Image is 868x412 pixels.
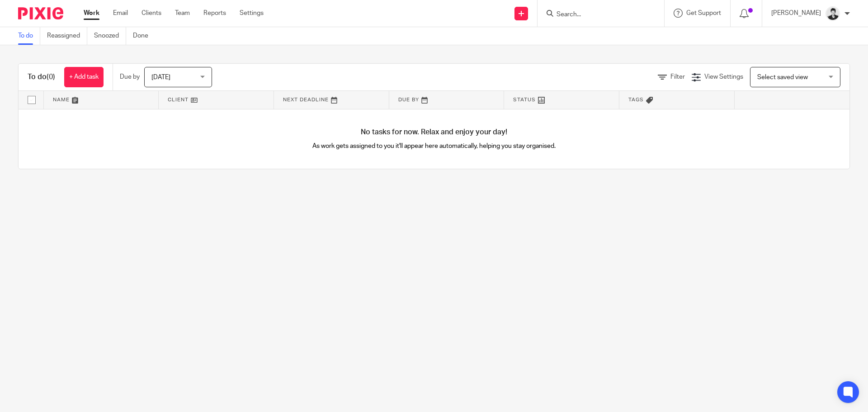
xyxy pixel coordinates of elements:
[84,9,99,18] a: Work
[47,27,87,45] a: Reassigned
[704,74,743,80] span: View Settings
[826,6,840,21] img: squarehead.jpg
[151,74,170,81] span: [DATE]
[120,72,140,81] p: Due by
[670,74,685,80] span: Filter
[175,9,190,18] a: Team
[556,11,637,19] input: Search
[47,73,55,81] span: (0)
[94,27,126,45] a: Snoozed
[771,9,821,18] p: [PERSON_NAME]
[757,74,808,81] span: Select saved view
[28,72,55,82] h1: To do
[226,142,642,151] p: As work gets assigned to you it'll appear here automatically, helping you stay organised.
[19,128,849,137] h4: No tasks for now. Relax and enjoy your day!
[240,9,264,18] a: Settings
[64,67,104,87] a: + Add task
[133,27,155,45] a: Done
[686,10,721,16] span: Get Support
[18,27,40,45] a: To do
[203,9,226,18] a: Reports
[628,97,644,102] span: Tags
[142,9,161,18] a: Clients
[18,7,63,19] img: Pixie
[113,9,128,18] a: Email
